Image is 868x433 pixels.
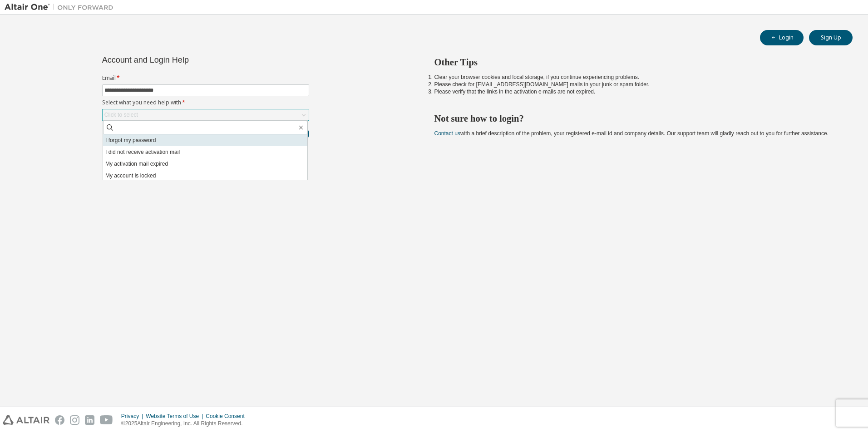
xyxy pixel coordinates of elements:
[434,88,837,95] li: Please verify that the links in the activation e-mails are not expired.
[434,113,837,124] h2: Not sure how to login?
[85,415,94,425] img: linkedin.svg
[434,56,837,68] h2: Other Tips
[102,74,309,82] label: Email
[809,30,853,45] button: Sign Up
[70,415,79,425] img: instagram.svg
[5,3,118,12] img: Altair One
[100,415,113,425] img: youtube.svg
[146,413,206,420] div: Website Terms of Use
[102,99,309,106] label: Select what you need help with
[434,130,460,137] a: Contact us
[206,413,250,420] div: Cookie Consent
[121,413,146,420] div: Privacy
[760,30,804,45] button: Login
[103,134,307,146] li: I forgot my password
[104,111,138,118] div: Click to select
[103,109,309,120] div: Click to select
[434,81,837,88] li: Please check for [EMAIL_ADDRESS][DOMAIN_NAME] mails in your junk or spam folder.
[434,74,837,81] li: Clear your browser cookies and local storage, if you continue experiencing problems.
[434,130,829,137] span: with a brief description of the problem, your registered e-mail id and company details. Our suppo...
[3,415,49,425] img: altair_logo.svg
[121,420,250,428] p: © 2025 Altair Engineering, Inc. All Rights Reserved.
[102,56,268,64] div: Account and Login Help
[55,415,64,425] img: facebook.svg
